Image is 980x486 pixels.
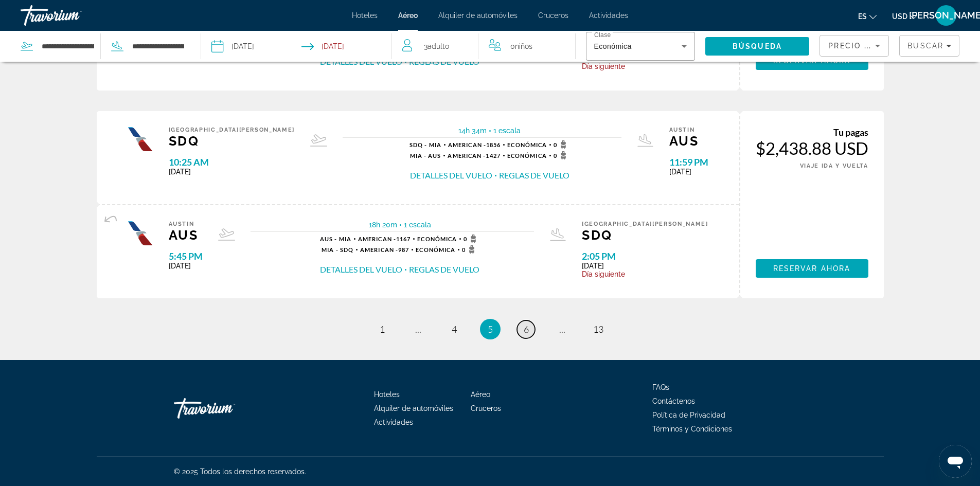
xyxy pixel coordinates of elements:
button: Travelers: 3 adults, 0 children [392,31,575,62]
span: 18h 20m [369,221,397,229]
span: 5:45 PM [169,250,203,262]
nav: Pagination [97,319,884,339]
span: Búsqueda [733,42,782,50]
a: Términos y Condiciones [652,425,732,433]
span: MIA - SDQ [322,246,353,253]
span: ... [415,323,421,335]
button: Detalles del vuelo [320,264,402,275]
span: AUS [669,133,708,149]
button: Reglas de vuelo [499,170,569,181]
span: Día siguiente [582,62,708,70]
span: 14h 34m [458,127,487,135]
button: Reglas de vuelo [409,264,479,275]
span: Adulto [427,42,449,50]
button: User Menu [933,5,959,26]
button: Reglas de vuelo [409,56,479,67]
div: $2,438.88 USD [756,138,868,158]
span: Económica [416,246,455,253]
a: Alquiler de automóviles [438,11,518,20]
span: 0 [510,39,532,53]
mat-select: Sort by [828,40,880,52]
span: 2:05 PM [582,250,708,262]
span: SDQ [169,133,295,149]
iframe: Botón para iniciar la ventana de mensajería [939,445,972,478]
span: American - [360,246,398,253]
span: USD [892,12,907,21]
span: es [858,12,867,21]
a: Contáctenos [652,397,695,405]
a: Go Home [174,393,277,424]
button: Detalles del vuelo [410,170,492,181]
span: SDQ - MIA [409,141,441,148]
span: 1 escala [404,221,431,229]
a: Alquiler de automóviles [374,404,453,412]
span: 4 [452,323,457,335]
span: 1167 [358,236,411,242]
span: VIAJE IDA Y VUELTA [800,163,868,169]
button: Change language [858,9,877,24]
span: SDQ [582,227,708,243]
span: 0 [554,151,569,159]
a: Travorium [21,2,123,29]
span: 1856 [448,141,501,148]
span: 10:25 AM [169,156,295,168]
span: AUS [169,227,203,243]
div: Tu pagas [756,127,868,138]
mat-label: Clase [594,32,611,39]
span: 1 escala [493,127,521,135]
span: 1 [380,323,385,335]
a: Aéreo [398,11,418,20]
span: 13 [593,323,603,335]
span: 1427 [448,152,500,159]
button: Search [705,37,810,56]
a: Hoteles [374,390,400,399]
span: 5 [488,323,493,335]
span: [DATE] [169,168,295,176]
span: American - [448,141,486,148]
button: Change currency [892,9,917,24]
span: 0 [464,235,479,243]
span: 0 [462,245,478,254]
span: Reservar ahora [773,264,850,273]
span: 3 [424,39,449,53]
span: © 2025 Todos los derechos reservados. [174,467,306,476]
span: Día siguiente [582,270,708,278]
a: Cruceros [538,11,568,20]
span: AUS - MIA [320,236,351,242]
span: Económica [507,141,547,148]
span: Austin [669,127,708,133]
img: Airline logo [128,127,153,152]
span: Económica [417,236,457,242]
img: Airline logo [128,221,153,246]
span: [DATE] [669,168,708,176]
button: Reservar ahora [756,259,868,278]
span: [DATE] [582,262,708,270]
a: FAQs [652,383,669,391]
span: ... [559,323,565,335]
span: 11:59 PM [669,156,708,168]
a: Cruceros [471,404,501,412]
a: Actividades [374,418,413,426]
button: Select return date [301,31,344,62]
button: Filters [899,35,959,57]
a: Hoteles [352,11,378,20]
span: American - [358,236,396,242]
span: Austin [169,221,203,227]
span: Política de Privacidad [652,411,725,419]
a: Aéreo [471,390,490,399]
span: Económica [594,42,632,50]
span: [DATE] [169,262,203,270]
span: 0 [554,140,569,149]
span: American - [448,152,486,159]
span: Precio más bajo [828,42,908,50]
